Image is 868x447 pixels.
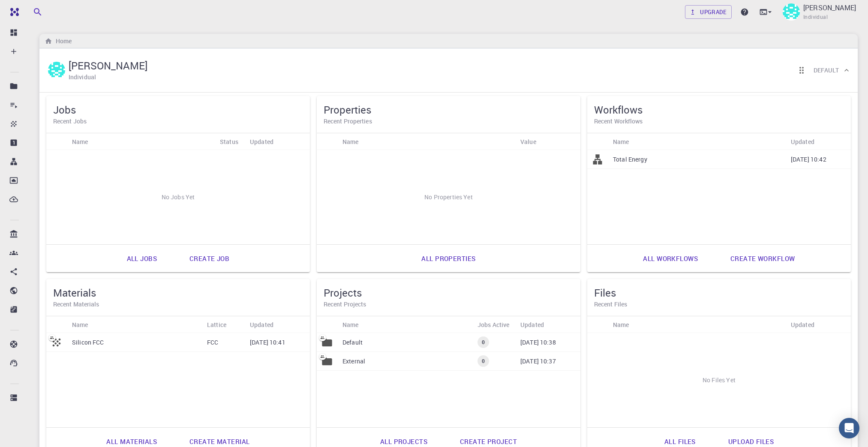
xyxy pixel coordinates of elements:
div: Icon [317,133,338,150]
p: Total Energy [613,155,647,164]
div: Name [338,316,473,333]
div: Name [613,133,629,150]
p: Default [342,338,363,347]
img: massimiliano crescioli [48,62,65,79]
div: Name [342,133,359,150]
div: Updated [791,133,814,150]
a: All workflows [634,248,707,269]
div: Jobs Active [473,316,516,333]
div: Status [216,133,246,150]
h6: Recent Jobs [53,117,303,126]
h5: Workflows [594,103,844,117]
div: Name [342,316,359,333]
div: No Properties Yet [317,150,580,244]
p: [DATE] 10:41 [250,338,285,347]
h6: Recent Files [594,300,844,309]
p: [DATE] 10:37 [520,357,556,366]
h5: [PERSON_NAME] [69,59,147,72]
a: Upgrade [685,5,732,19]
h6: Default [814,66,839,75]
span: 0 [478,339,488,346]
h6: Recent Workflows [594,117,844,126]
span: 0 [478,357,488,365]
h6: Recent Projects [324,300,574,309]
div: Updated [520,316,544,333]
div: Updated [787,316,851,333]
div: Lattice [203,316,246,333]
p: [PERSON_NAME] [803,3,856,13]
div: No Jobs Yet [46,150,310,244]
h6: Recent Properties [324,117,574,126]
div: No Files Yet [587,333,851,427]
p: [DATE] 10:38 [520,338,556,347]
a: All properties [412,248,485,269]
div: Name [609,316,787,333]
div: Open Intercom Messenger [839,418,859,438]
h6: Individual [69,72,96,82]
div: Status [220,133,238,150]
div: Jobs Active [478,316,510,333]
a: All jobs [117,248,166,269]
div: massimiliano crescioli[PERSON_NAME]IndividualReorder cardsDefault [39,48,858,93]
div: Icon [46,133,68,150]
button: Reorder cards [793,62,810,79]
div: Updated [246,133,310,150]
div: Value [516,133,580,150]
a: Create workflow [721,248,804,269]
div: Updated [787,133,851,150]
nav: breadcrumb [43,36,73,46]
div: Updated [250,316,273,333]
div: Updated [791,316,814,333]
h5: Properties [324,103,574,117]
div: Updated [246,316,310,333]
div: Name [613,316,629,333]
p: FCC [207,338,218,347]
div: Lattice [207,316,226,333]
img: massimiliano crescioli [783,3,800,21]
div: Name [72,133,88,150]
div: Name [338,133,516,150]
h6: Home [52,36,72,46]
p: External [342,357,365,366]
h6: Recent Materials [53,300,303,309]
div: Icon [587,316,609,333]
h5: Jobs [53,103,303,117]
div: Updated [250,133,273,150]
div: Name [609,133,787,150]
p: [DATE] 10:42 [791,155,826,164]
h5: Materials [53,286,303,300]
h5: Files [594,286,844,300]
div: Name [68,133,216,150]
div: Icon [46,316,68,333]
div: Name [68,316,203,333]
div: Icon [317,316,338,333]
img: logo [7,8,19,16]
div: Value [520,133,536,150]
div: Updated [516,316,580,333]
p: Silicon FCC [72,338,104,347]
a: Create job [180,248,239,269]
h5: Projects [324,286,574,300]
div: Icon [587,133,609,150]
div: Name [72,316,88,333]
span: Individual [803,13,828,21]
